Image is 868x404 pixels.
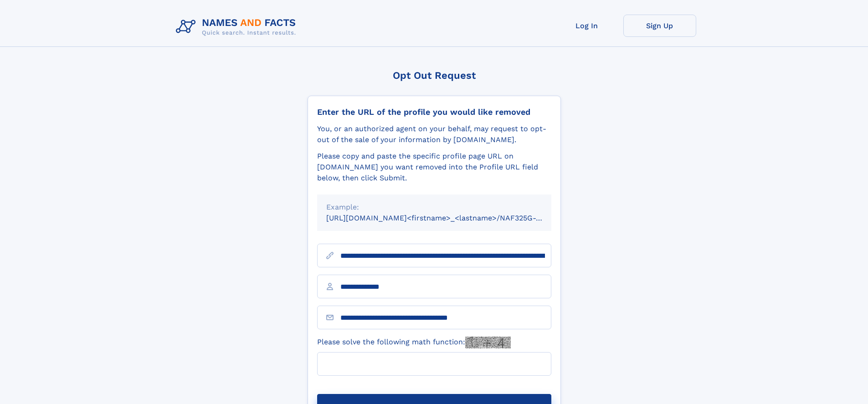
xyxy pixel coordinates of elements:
[172,15,303,39] img: Logo Names and Facts
[326,202,542,213] div: Example:
[317,337,511,348] label: Please solve the following math function:
[317,123,551,145] div: You, or an authorized agent on your behalf, may request to opt-out of the sale of your informatio...
[317,151,551,184] div: Please copy and paste the specific profile page URL on [DOMAIN_NAME] you want removed into the Pr...
[308,70,561,81] div: Opt Out Request
[317,107,551,117] div: Enter the URL of the profile you would like removed
[623,15,696,37] a: Sign Up
[550,15,623,37] a: Log In
[326,214,569,222] small: [URL][DOMAIN_NAME]<firstname>_<lastname>/NAF325G-xxxxxxxx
